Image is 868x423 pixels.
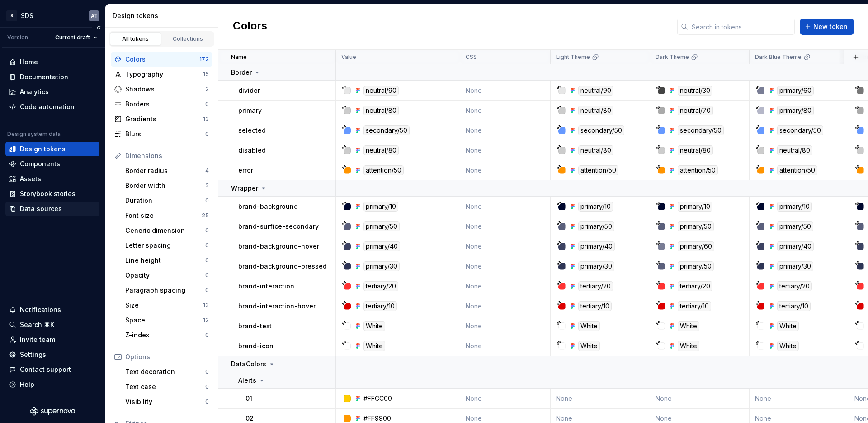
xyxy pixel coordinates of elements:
div: Generic dimension [125,226,205,235]
div: primary/40 [578,241,615,251]
div: Storybook stories [20,189,75,198]
div: neutral/30 [678,86,712,96]
div: primary/30 [578,261,614,271]
div: neutral/70 [678,106,713,115]
p: Dark Theme [656,53,689,61]
button: New token [800,19,854,35]
td: None [551,389,650,409]
p: DataColors [231,360,266,369]
div: primary/50 [578,221,614,231]
div: Duration [125,196,205,205]
p: Light Theme [556,53,590,61]
button: Help [5,377,99,392]
a: Code automation [5,100,99,114]
div: 0 [205,368,209,375]
div: 13 [203,302,209,309]
a: Storybook stories [5,187,99,201]
a: Borders0 [111,97,212,111]
div: Line height [125,256,205,265]
a: Duration0 [122,193,212,208]
div: 0 [205,257,209,264]
div: neutral/80 [578,145,613,155]
div: neutral/80 [777,145,812,155]
a: Size13 [122,298,212,312]
div: attention/50 [578,165,618,175]
div: Text case [125,382,205,391]
a: Font size25 [122,208,212,223]
a: Gradients13 [111,112,212,126]
button: Notifications [5,303,99,317]
div: White [363,341,385,351]
a: Components [5,157,99,171]
div: neutral/90 [363,86,399,96]
p: Value [341,53,356,61]
div: 0 [205,383,209,390]
p: error [238,166,253,175]
div: neutral/80 [363,106,399,115]
div: Shadows [125,85,205,94]
a: Border width2 [122,178,212,193]
div: All tokens [113,35,158,43]
div: Home [20,58,38,67]
div: tertiary/10 [777,301,811,311]
div: White [363,321,385,331]
div: Code automation [20,102,75,111]
td: None [460,276,551,296]
div: Analytics [20,87,49,96]
div: Border radius [125,166,205,175]
p: 01 [245,394,252,403]
td: None [460,160,551,180]
div: primary/50 [678,221,714,231]
a: Design tokens [5,142,99,156]
div: primary/10 [578,202,613,211]
a: Blurs0 [111,127,212,141]
div: tertiary/20 [363,281,398,291]
div: primary/10 [363,202,398,211]
div: White [578,341,600,351]
a: Paragraph spacing0 [122,283,212,298]
div: Components [20,159,60,168]
td: None [460,101,551,120]
a: Space12 [122,313,212,327]
p: brand-icon [238,341,274,351]
p: Wrapper [231,184,258,193]
div: tertiary/10 [678,301,711,311]
a: Opacity0 [122,268,212,283]
p: divider [238,86,260,95]
td: None [750,389,849,409]
div: Design tokens [20,144,66,154]
div: primary/40 [777,241,814,251]
p: Border [231,68,252,77]
a: Z-index0 [122,328,212,342]
div: attention/50 [363,165,404,175]
div: neutral/80 [578,106,613,115]
div: secondary/50 [578,125,624,135]
div: Help [20,380,34,389]
input: Search in tokens... [688,19,795,35]
div: AT [91,12,98,19]
div: Z-index [125,331,205,340]
a: Documentation [5,70,99,84]
div: Notifications [20,305,61,314]
div: attention/50 [777,165,817,175]
button: Contact support [5,362,99,377]
p: Name [231,53,247,61]
p: CSS [466,53,477,61]
div: White [777,321,799,331]
td: None [460,81,551,101]
td: None [460,197,551,216]
div: primary/50 [777,221,813,231]
div: White [678,321,699,331]
div: Invite team [20,335,55,344]
div: primary/30 [363,261,400,271]
div: 13 [203,115,209,123]
div: Version [7,34,28,41]
p: brand-background [238,202,298,211]
a: Invite team [5,332,99,347]
div: Contact support [20,365,71,374]
a: Colors172 [111,52,212,67]
div: Dimensions [125,151,209,160]
h2: Colors [233,19,267,35]
div: #FF9900 [363,414,391,423]
div: primary/10 [777,202,812,211]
